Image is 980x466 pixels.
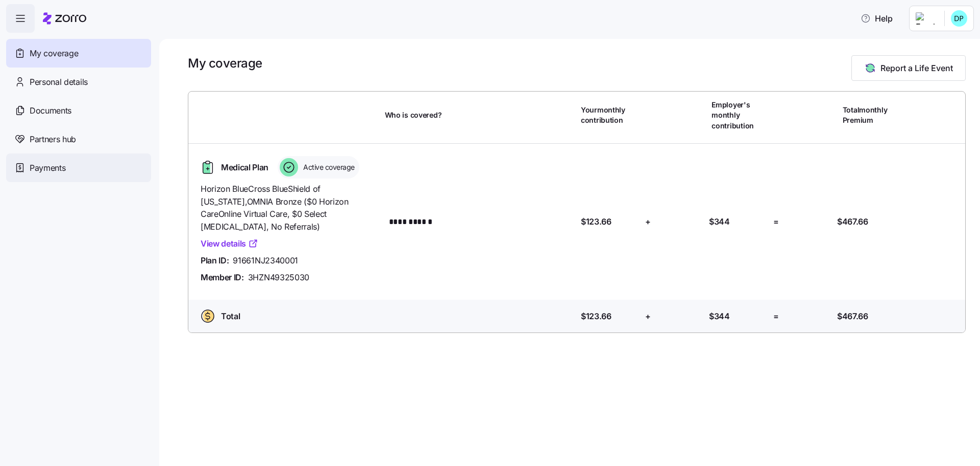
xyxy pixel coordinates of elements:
span: $123.66 [581,215,611,228]
span: Employer's monthly contribution [712,100,769,131]
span: My coverage [30,47,78,60]
span: = [773,215,779,228]
a: View details [201,237,258,250]
span: Medical Plan [221,161,268,174]
a: Partners hub [6,125,151,153]
span: $123.66 [581,310,611,323]
span: Help [861,12,893,25]
span: Your monthly contribution [581,105,638,126]
span: Who is covered? [385,110,442,120]
span: $467.66 [837,215,868,228]
span: + [645,215,651,228]
img: c233a48f1e9e7ec418bb2977e7d72fb0 [951,10,967,27]
button: Help [852,8,901,29]
span: = [773,310,779,323]
span: Active coverage [300,162,355,172]
span: Personal details [30,76,88,88]
a: Documents [6,96,151,125]
span: + [645,310,651,323]
span: Partners hub [30,133,76,146]
span: $467.66 [837,310,868,323]
span: 3HZN49325030 [248,271,309,284]
span: Member ID: [201,271,244,284]
span: Documents [30,104,71,117]
span: Report a Life Event [880,62,953,74]
span: Plan ID: [201,254,229,267]
span: 91661NJ2340001 [233,254,298,267]
span: $344 [709,215,730,228]
a: Payments [6,153,151,182]
button: Report a Life Event [851,55,966,81]
span: Total [221,310,240,323]
span: Payments [30,162,65,174]
span: Total monthly Premium [843,105,900,126]
img: Employer logo [916,12,936,25]
span: $344 [709,310,730,323]
h1: My coverage [188,55,262,71]
a: Personal details [6,68,151,96]
a: My coverage [6,39,151,68]
span: Horizon BlueCross BlueShield of [US_STATE] , OMNIA Bronze ($0 Horizon CareOnline Virtual Care, $0... [201,183,377,233]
